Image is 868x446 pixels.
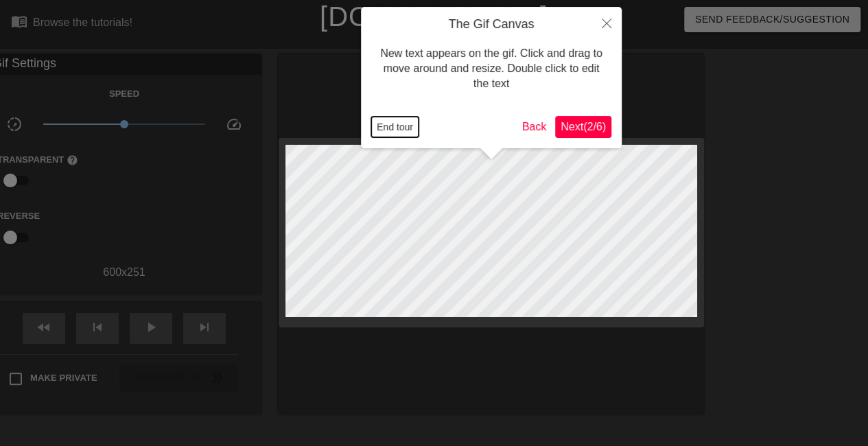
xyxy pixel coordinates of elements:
[371,32,611,106] div: New text appears on the gif. Click and drag to move around and resize. Double click to edit the text
[517,116,552,138] button: Back
[371,17,611,32] h4: The Gif Canvas
[371,117,419,137] button: End tour
[555,116,611,138] button: Next
[591,7,622,38] button: Close
[561,121,606,132] span: Next ( 2 / 6 )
